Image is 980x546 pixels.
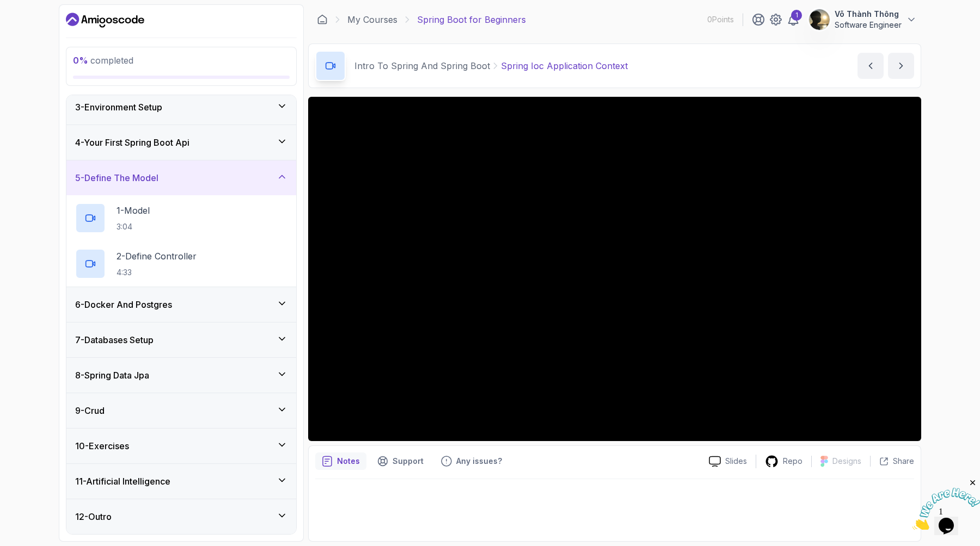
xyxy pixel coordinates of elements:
[117,204,150,217] p: 1 - Model
[315,452,366,470] button: notes button
[417,13,526,26] p: Spring Boot for Beginners
[832,456,861,467] p: Designs
[66,464,296,499] button: 11-Artificial Intelligence
[501,59,628,72] p: Spring Ioc Application Context
[893,456,914,467] p: Share
[870,456,914,467] button: Share
[66,429,296,463] button: 10-Exercises
[75,249,287,279] button: 2-Define Controller4:33
[434,452,509,470] button: Feedback button
[354,59,490,72] p: Intro To Spring And Spring Boot
[66,160,296,195] button: 5-Define The Model
[75,136,189,149] h3: 4 - Your First Spring Boot Api
[371,452,430,470] button: Support button
[75,475,170,488] h3: 11 - Artificial Intelligence
[73,55,133,66] span: completed
[835,9,902,20] p: Võ Thành Thông
[66,90,296,125] button: 3-Environment Setup
[73,55,88,66] span: 0 %
[835,20,902,30] p: Software Engineer
[888,53,914,79] button: next content
[707,14,734,25] p: 0 Points
[75,171,158,184] h3: 5 - Define The Model
[75,369,149,382] h3: 8 - Spring Data Jpa
[393,456,424,467] p: Support
[4,4,9,14] span: 1
[912,478,980,530] iframe: chat widget
[456,456,502,467] p: Any issues?
[783,456,803,467] p: Repo
[66,499,296,534] button: 12-Outro
[66,287,296,322] button: 6-Docker And Postgres
[66,358,296,393] button: 8-Spring Data Jpa
[337,456,360,467] p: Notes
[75,510,112,523] h3: 12 - Outro
[66,11,144,29] a: Dashboard
[725,456,747,467] p: Slides
[117,221,150,232] p: 3:04
[117,267,197,278] p: 4:33
[808,9,917,30] button: user profile imageVõ Thành ThôngSoftware Engineer
[75,298,172,311] h3: 6 - Docker And Postgres
[75,439,129,452] h3: 10 - Exercises
[75,101,162,114] h3: 3 - Environment Setup
[756,455,811,468] a: Repo
[347,13,397,26] a: My Courses
[809,9,830,30] img: user profile image
[75,203,287,233] button: 1-Model3:04
[857,53,884,79] button: previous content
[317,14,328,25] a: Dashboard
[66,125,296,160] button: 4-Your First Spring Boot Api
[308,97,921,441] iframe: 3 - Spring IoC Application Context
[117,250,197,263] p: 2 - Define Controller
[791,10,802,21] div: 1
[66,393,296,428] button: 9-Crud
[75,333,154,346] h3: 7 - Databases Setup
[700,456,756,467] a: Slides
[66,322,296,357] button: 7-Databases Setup
[787,13,800,26] a: 1
[75,404,105,417] h3: 9 - Crud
